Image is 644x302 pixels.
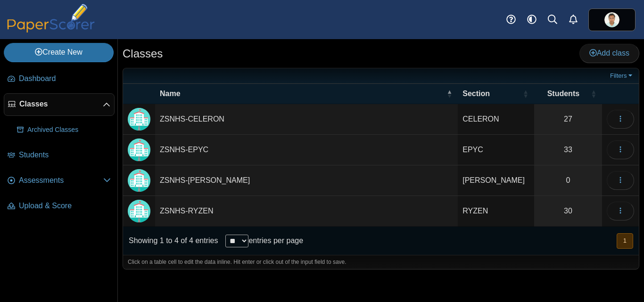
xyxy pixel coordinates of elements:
[155,135,458,165] td: ZSNHS-EPYC
[458,104,534,135] td: CELERON
[4,195,115,218] a: Upload & Score
[248,237,303,245] label: entries per page
[27,125,111,135] span: Archived Classes
[19,99,103,109] span: Classes
[446,84,452,104] span: Name : Activate to invert sorting
[4,93,115,116] a: Classes
[4,68,115,90] a: Dashboard
[563,9,584,30] a: Alerts
[123,227,218,255] div: Showing 1 to 4 of 4 entries
[4,170,115,192] a: Assessments
[589,49,629,57] span: Add class
[4,26,98,34] a: PaperScorer
[4,144,115,167] a: Students
[19,150,111,160] span: Students
[458,165,534,196] td: [PERSON_NAME]
[617,233,633,249] button: 1
[155,104,458,135] td: ZSNHS-CELERON
[128,200,150,222] img: Locally created class
[128,139,150,161] img: Locally created class
[4,43,114,62] a: Create New
[579,44,639,63] a: Add class
[534,104,602,134] a: 27
[13,119,115,141] a: Archived Classes
[547,90,579,98] span: Students
[155,165,458,196] td: ZSNHS-[PERSON_NAME]
[523,84,528,104] span: Section : Activate to sort
[19,201,111,211] span: Upload & Score
[458,135,534,165] td: EPYC
[128,169,150,192] img: Locally created class
[534,135,602,165] a: 33
[534,165,602,196] a: 0
[462,90,490,98] span: Section
[160,90,181,98] span: Name
[458,196,534,227] td: RYZEN
[534,196,602,226] a: 30
[604,12,619,27] img: ps.qM1w65xjLpOGVUdR
[591,84,596,104] span: Students : Activate to sort
[19,175,103,186] span: Assessments
[608,71,636,81] a: Filters
[4,4,98,33] img: PaperScorer
[123,46,163,62] h1: Classes
[616,233,633,249] nav: pagination
[588,8,636,31] a: ps.qM1w65xjLpOGVUdR
[155,196,458,227] td: ZSNHS-RYZEN
[128,108,150,131] img: Locally created class
[604,12,619,27] span: adonis maynard pilongo
[123,255,639,269] div: Click on a table cell to edit the data inline. Hit enter or click out of the input field to save.
[19,73,111,84] span: Dashboard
